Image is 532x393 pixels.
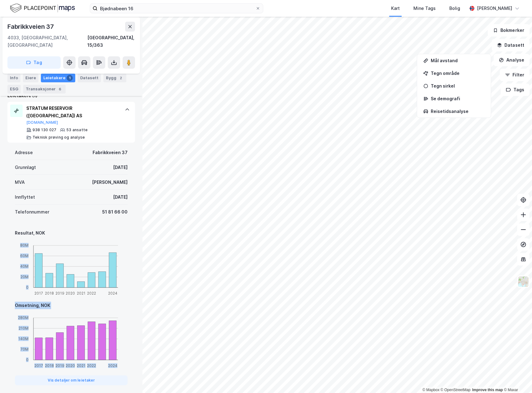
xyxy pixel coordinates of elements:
div: Eiere [23,74,38,82]
tspan: 20M [20,274,28,279]
tspan: 0 [26,285,28,290]
div: [DATE] [113,193,128,201]
button: Filter [500,69,530,81]
button: [DOMAIN_NAME] [26,120,58,125]
div: Innflyttet [15,193,35,201]
tspan: 280M [18,315,28,320]
div: [DATE] [113,164,128,171]
div: Info [7,74,20,82]
div: Telefonnummer [15,208,49,216]
div: ESG [7,85,21,93]
tspan: 2020 [66,363,75,368]
tspan: 80M [20,243,28,248]
div: 1 [67,75,73,81]
div: Leietakere [41,74,75,82]
div: Resultat, NOK [15,229,128,237]
div: Reisetidsanalyse [431,109,485,114]
tspan: 210M [19,326,28,330]
div: Adresse [15,149,33,156]
tspan: 2022 [87,363,96,368]
tspan: 40M [20,264,28,269]
img: Z [517,276,529,287]
div: [PERSON_NAME] [92,179,128,186]
div: STRATUM RESERVOIR ([GEOGRAPHIC_DATA]) AS [26,105,119,119]
a: OpenStreetMap [441,388,471,392]
tspan: 2018 [45,291,54,296]
tspan: 2018 [45,363,54,368]
div: Mål avstand [431,58,485,63]
div: Bolig [449,5,460,12]
div: Fabrikkveien 37 [93,149,128,156]
tspan: 70M [20,347,28,352]
tspan: 60M [20,253,28,258]
tspan: 2019 [55,363,64,368]
a: Improve this map [472,388,503,392]
div: Tegn sirkel [431,83,485,89]
div: Teknisk prøving og analyse [33,135,85,140]
tspan: 2021 [77,363,85,368]
div: Grunnlagt [15,164,36,171]
button: Tag [7,56,61,69]
tspan: 2024 [108,291,117,296]
div: Se demografi [431,96,485,101]
div: [GEOGRAPHIC_DATA], 15/363 [87,34,135,49]
div: Mine Tags [413,5,436,12]
tspan: 2021 [77,291,85,296]
div: Transaksjoner [23,85,66,93]
div: Bygg [103,74,126,82]
div: Omsetning, NOK [15,302,128,309]
div: 6 [57,86,63,92]
div: Kontrollprogram for chat [501,363,532,393]
div: Datasett [78,74,101,82]
tspan: 2017 [34,363,43,368]
button: Analyse [494,54,530,66]
tspan: 0 [26,357,28,362]
div: 53 ansatte [66,127,88,132]
tspan: 2020 [66,291,75,296]
tspan: 140M [18,336,28,341]
div: 938 130 027 [33,127,56,132]
div: Kart [391,5,400,12]
img: logo.f888ab2527a4732fd821a326f86c7f29.svg [10,3,75,14]
button: Bokmerker [488,24,530,37]
tspan: 2022 [87,291,96,296]
div: MVA [15,179,25,186]
a: Mapbox [422,388,439,392]
div: [PERSON_NAME] [477,5,512,12]
div: Fabrikkveien 37 [7,22,55,32]
input: Søk på adresse, matrikkel, gårdeiere, leietakere eller personer [98,4,255,13]
button: Datasett [492,39,530,51]
tspan: 2017 [34,291,43,296]
button: Tags [501,84,530,96]
iframe: Chat Widget [501,363,532,393]
div: Tegn område [431,71,485,76]
tspan: 2019 [55,291,64,296]
button: Vis detaljer om leietaker [15,375,128,385]
div: 51 81 66 00 [102,208,128,216]
div: 2 [118,75,124,81]
tspan: 2024 [108,363,117,368]
div: 4033, [GEOGRAPHIC_DATA], [GEOGRAPHIC_DATA] [7,34,87,49]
